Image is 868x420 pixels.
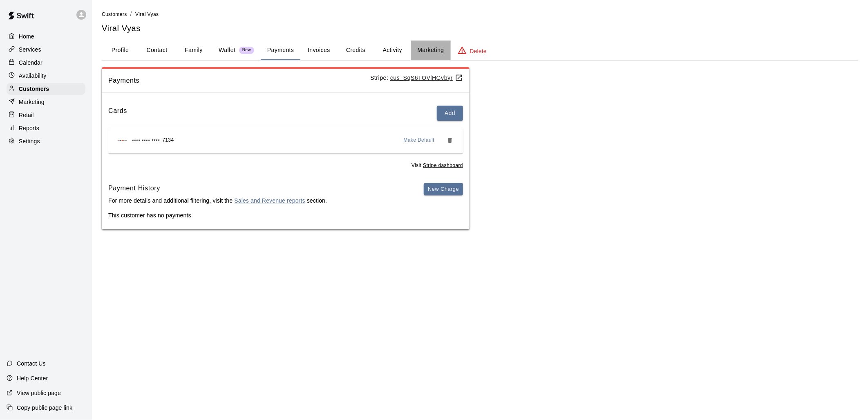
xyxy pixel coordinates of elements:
a: Services [7,43,85,56]
a: Settings [7,135,85,147]
button: Contact [139,41,175,60]
button: Make Default [400,134,438,147]
button: Invoices [300,41,337,60]
span: 7134 [162,136,174,145]
nav: breadcrumb [102,10,858,19]
p: Contact Us [17,359,46,368]
button: Family [175,41,212,60]
p: Marketing [19,98,45,106]
p: Delete [470,47,487,55]
span: New [239,47,254,53]
p: Reports [19,124,39,132]
div: basic tabs example [102,41,858,60]
p: Settings [19,137,40,145]
p: Retail [19,111,34,119]
a: Retail [7,109,85,121]
h5: Viral Vyas [102,23,858,34]
span: Payments [108,75,370,86]
span: Viral Vyas [135,11,159,17]
button: New Charge [424,183,463,196]
p: Wallet [219,46,236,54]
a: Calendar [7,56,85,69]
p: Stripe: [370,74,463,82]
p: Customers [19,85,49,93]
button: Marketing [411,41,450,60]
p: This customer has no payments. [108,211,463,219]
p: For more details and additional filtering, visit the section. [108,196,327,205]
li: / [130,10,132,18]
span: Customers [102,11,127,17]
a: Availability [7,70,85,82]
a: cus_SqS6TOVlHGvbyr [390,75,463,81]
span: Visit [412,162,463,170]
button: Payments [261,41,300,60]
button: Add [437,106,463,121]
p: Calendar [19,59,43,67]
a: Customers [7,83,85,95]
a: Marketing [7,96,85,108]
button: Profile [102,41,139,60]
h6: Payment History [108,183,327,194]
span: Make Default [404,136,435,145]
button: Activity [374,41,411,60]
a: Reports [7,122,85,134]
a: Sales and Revenue reports [234,197,305,204]
a: Customers [102,11,127,17]
p: Services [19,45,41,54]
a: Stripe dashboard [423,163,463,168]
p: Home [19,32,34,41]
button: Credits [337,41,374,60]
p: View public page [17,389,61,397]
h6: Cards [108,106,127,121]
p: Availability [19,72,47,80]
button: Remove [443,134,456,147]
a: Home [7,30,85,43]
p: Help Center [17,374,48,382]
img: Credit card brand logo [115,136,130,145]
p: Copy public page link [17,404,72,412]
